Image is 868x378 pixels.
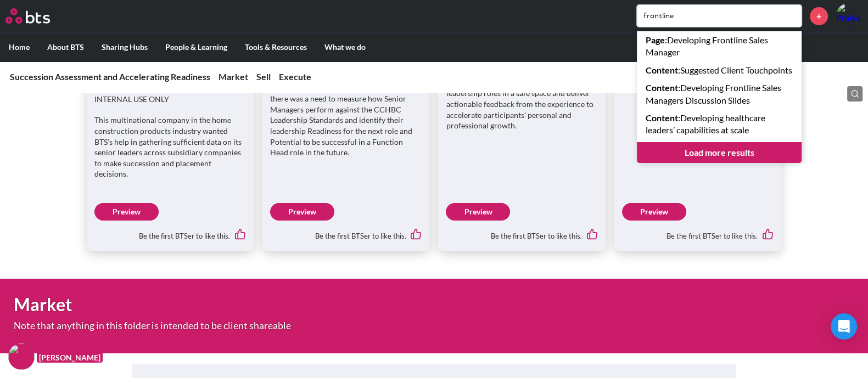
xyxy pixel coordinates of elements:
[256,71,271,82] a: Sell
[646,35,665,45] strong: Page
[219,71,248,82] a: Market
[93,33,156,61] label: Sharing Hubs
[270,83,422,158] p: To support the organization’s Growth Story, there was a need to measure how Senior Managers perfo...
[637,142,802,163] a: Load more results
[14,292,602,317] h1: Market
[836,3,863,29] a: Profile
[270,203,334,221] a: Preview
[637,31,802,61] a: Page:Developing Frontline Sales Manager
[446,66,597,131] p: AstraZeneca wanted to provide their talent the opportunity to next level leadership roles in a sa...
[38,33,93,61] label: About BTS
[831,313,857,340] div: Open Intercom Messenger
[270,221,422,244] div: Be the first BTSer to like this.
[94,94,246,105] p: INTERNAL USE ONLY
[94,221,246,244] div: Be the first BTSer to like this.
[156,33,236,61] label: People & Learning
[646,112,678,123] strong: Content
[810,7,828,25] a: +
[279,71,311,82] a: Execute
[5,8,70,24] a: Go home
[637,61,802,79] a: Content:Suggested Client Touchpoints
[836,3,863,29] img: Praiya Thawornwattanaphol
[637,109,802,139] a: Content:Developing healthcare leaders’ capabilities at scale
[94,115,246,179] p: This multinational company in the home construction products industry wanted BTS’s help in gather...
[316,33,374,61] label: What we do
[5,8,50,24] img: BTS Logo
[622,203,686,221] a: Preview
[637,79,802,109] a: Content:Developing Frontline Sales Managers Discussion Slides
[646,65,678,75] strong: Content
[94,203,159,221] a: Preview
[8,343,35,370] img: F
[646,82,678,93] strong: Content
[37,351,103,363] figcaption: [PERSON_NAME]
[446,203,510,221] a: Preview
[446,221,597,244] div: Be the first BTSer to like this.
[236,33,316,61] label: Tools & Resources
[10,71,210,82] a: Succession Assessment and Accelerating Readiness
[622,221,774,244] div: Be the first BTSer to like this.
[14,321,484,331] p: Note that anything in this folder is intended to be client shareable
